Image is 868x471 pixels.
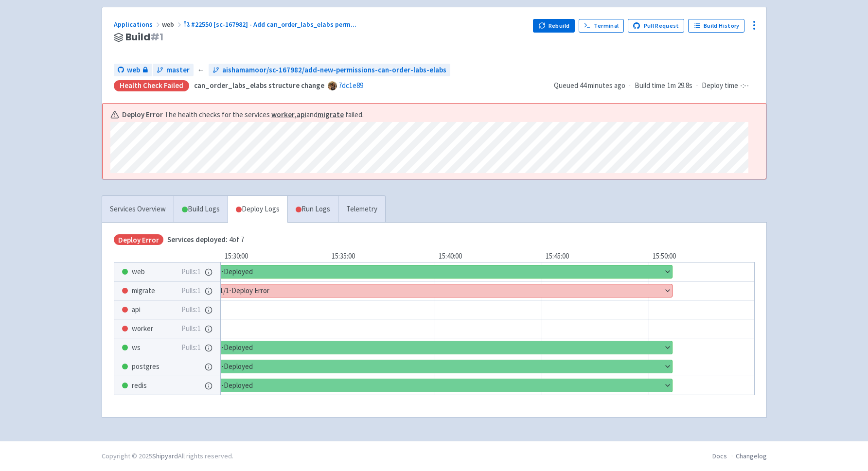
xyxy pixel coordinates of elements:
a: #22550 [sc-167982] - Add can_order_labs_elabs perm... [183,20,358,29]
span: The health checks for the services , and failed. [164,109,364,121]
b: Deploy Error [122,109,163,121]
a: Pull Request [628,19,685,33]
span: worker [132,323,153,334]
a: Applications [114,20,162,29]
span: aishamamoor/sc-167982/add-new-permissions-can-order-labs-elabs [222,65,446,76]
div: 15:40:00 [435,251,542,262]
span: Pulls: 1 [181,304,201,315]
span: #22550 [sc-167982] - Add can_order_labs_elabs perm ... [191,20,356,29]
span: api [132,304,141,315]
span: ← [197,65,205,76]
span: # 1 [150,30,163,44]
a: Docs [712,452,727,460]
span: Build time [635,80,665,91]
a: Deploy Logs [228,196,287,223]
span: Deploy time [702,80,738,91]
span: -:-- [740,80,749,91]
div: Copyright © 2025 All rights reserved. [102,451,233,461]
a: Build History [688,19,744,33]
a: api [297,110,306,119]
a: Services Overview [102,196,174,223]
a: master [153,64,194,77]
div: 15:45:00 [542,251,649,262]
span: web [127,65,140,76]
span: Build [125,32,163,43]
span: Queued [554,81,625,90]
a: aishamamoor/sc-167982/add-new-permissions-can-order-labs-elabs [209,64,450,77]
span: web [162,20,183,29]
div: Health check failed [114,80,189,91]
a: worker [271,110,295,119]
span: Pulls: 1 [181,285,201,297]
strong: can_order_labs_elabs structure change [194,81,324,90]
span: 4 of 7 [167,234,244,245]
span: postgres [132,361,159,372]
span: Pulls: 1 [181,266,201,278]
a: 7dc1e89 [338,81,363,90]
span: web [132,266,145,278]
button: Rebuild [533,19,575,33]
div: · · [554,80,755,91]
span: migrate [132,285,155,297]
a: Shipyard [152,452,178,460]
span: Pulls: 1 [181,342,201,353]
a: Build Logs [174,196,228,223]
a: web [114,64,152,77]
span: Services deployed: [167,235,228,244]
div: 15:35:00 [328,251,435,262]
span: Deploy Error [114,234,163,245]
div: 15:30:00 [221,251,328,262]
a: Changelog [736,452,767,460]
span: 1m 29.8s [667,80,692,91]
a: migrate [318,110,344,119]
span: ws [132,342,141,353]
a: Terminal [579,19,624,33]
a: Telemetry [338,196,385,223]
span: Pulls: 1 [181,323,201,334]
a: Run Logs [287,196,338,223]
span: redis [132,380,147,391]
time: 44 minutes ago [580,81,625,90]
span: master [166,65,190,76]
div: 15:50:00 [649,251,756,262]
